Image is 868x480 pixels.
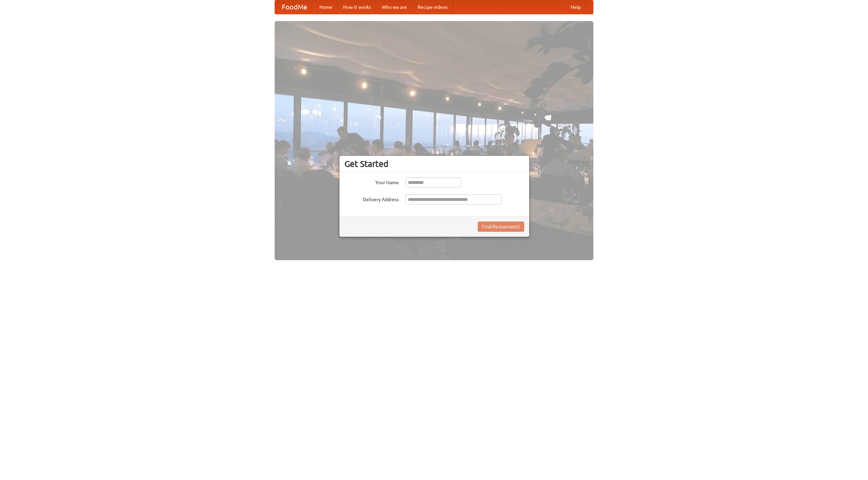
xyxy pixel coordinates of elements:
a: Who we are [376,0,412,14]
a: Recipe videos [412,0,453,14]
label: Your Name [344,177,399,186]
h3: Get Started [344,159,524,169]
a: Help [565,0,586,14]
a: FoodMe [275,0,314,14]
label: Delivery Address [344,194,399,203]
a: Home [314,0,338,14]
a: How it works [338,0,376,14]
button: Find Restaurants! [478,222,524,232]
